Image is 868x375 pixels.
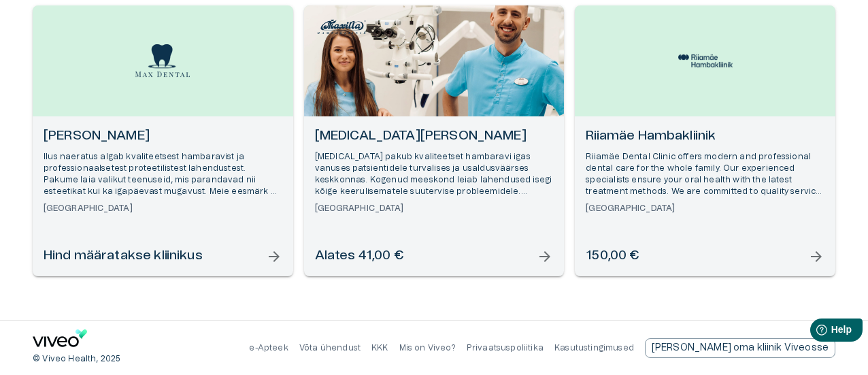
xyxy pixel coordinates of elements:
img: Max Dental logo [135,44,190,78]
a: Privaatsuspoliitika [467,344,544,352]
a: Open selected supplier available booking dates [33,5,293,276]
a: Open selected supplier available booking dates [575,5,835,276]
a: Send email to partnership request to viveo [645,338,835,358]
p: Riiamäe Dental Clinic offers modern and professional dental care for the whole family. Our experi... [586,151,824,198]
img: Maxilla Hambakliinik logo [314,16,369,37]
h6: Alates 41,00 € [315,247,403,265]
h6: [GEOGRAPHIC_DATA] [44,203,282,214]
div: [PERSON_NAME] oma kliinik Viveosse [645,338,835,358]
p: [PERSON_NAME] oma kliinik Viveosse [652,341,829,355]
p: [MEDICAL_DATA] pakub kvaliteetset hambaravi igas vanuses patsientidele turvalises ja usaldusväärs... [315,151,554,198]
p: © Viveo Health, 2025 [33,353,120,365]
img: Riiamäe Hambakliinik logo [678,54,733,67]
iframe: Help widget launcher [762,313,868,351]
a: e-Apteek [249,344,288,352]
span: arrow_forward [266,248,282,265]
h6: Hind määratakse kliinikus [44,247,203,265]
p: Võta ühendust [299,342,361,354]
p: Mis on Viveo? [399,342,456,354]
a: Kasutustingimused [554,344,634,352]
h6: Riiamäe Hambakliinik [586,127,824,146]
a: Open selected supplier available booking dates [304,5,565,276]
p: Ilus naeratus algab kvaliteetsest hambaravist ja professionaalsetest proteetilistest lahendustest... [44,151,282,198]
a: Navigate to home page [33,329,87,352]
h6: [MEDICAL_DATA][PERSON_NAME] [315,127,554,146]
h6: [GEOGRAPHIC_DATA] [586,203,824,214]
span: arrow_forward [808,248,824,265]
a: KKK [371,344,388,352]
span: arrow_forward [537,248,553,265]
h6: 150,00 € [586,247,639,265]
h6: [PERSON_NAME] [44,127,282,146]
h6: [GEOGRAPHIC_DATA] [315,203,554,214]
